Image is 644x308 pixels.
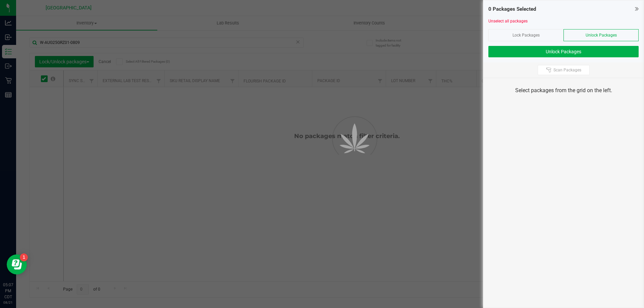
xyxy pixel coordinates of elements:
[488,46,639,57] button: Unlock Packages
[488,19,528,23] a: Unselect all packages
[586,33,617,38] span: Unlock Packages
[20,253,28,261] iframe: Resource center unread badge
[538,65,590,75] button: Scan Packages
[553,67,581,73] span: Scan Packages
[513,33,540,38] span: Lock Packages
[7,254,27,274] iframe: Resource center
[492,86,635,95] div: Select packages from the grid on the left.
